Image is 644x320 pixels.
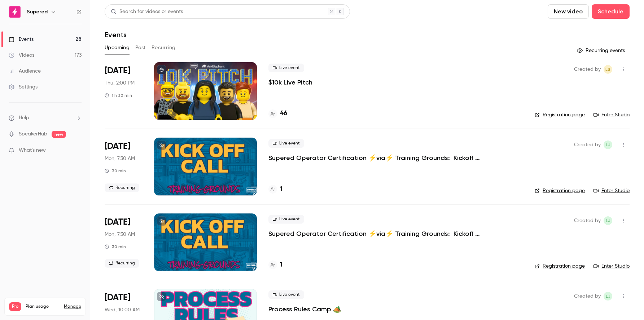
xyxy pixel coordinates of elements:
[592,4,630,19] button: Schedule
[535,263,585,270] a: Registration page
[105,292,130,303] span: [DATE]
[604,140,612,149] span: Lindsay John
[105,65,130,77] span: [DATE]
[593,263,630,270] a: Enter Studio
[593,111,630,118] a: Enter Studio
[548,4,589,19] button: New video
[105,168,126,174] div: 30 min
[105,216,130,228] span: [DATE]
[593,187,630,194] a: Enter Studio
[604,65,612,74] span: Lindsey Smith
[105,140,130,152] span: [DATE]
[604,216,612,225] span: Lindsay John
[268,215,304,224] span: Live event
[268,290,304,299] span: Live event
[574,65,601,74] span: Created by
[268,78,312,87] a: $10k Live Pitch
[26,304,60,310] span: Plan usage
[280,185,282,194] h4: 1
[105,244,126,250] div: 30 min
[105,42,130,53] button: Upcoming
[64,304,81,310] a: Manage
[606,140,610,149] span: LJ
[9,68,41,75] div: Audience
[535,111,585,118] a: Registration page
[19,114,29,122] span: Help
[9,114,82,122] li: help-dropdown-opener
[105,155,135,162] span: Mon, 7:30 AM
[574,140,601,149] span: Created by
[105,213,143,271] div: Sep 8 Mon, 9:30 AM (America/New York)
[280,109,287,118] h4: 46
[52,131,66,138] span: new
[73,147,82,154] iframe: Noticeable Trigger
[27,8,48,16] h6: Supered
[19,147,46,154] span: What's new
[105,259,139,268] span: Recurring
[19,130,47,138] a: SpeakerHub
[268,139,304,148] span: Live event
[574,216,601,225] span: Created by
[535,187,585,194] a: Registration page
[268,64,304,72] span: Live event
[9,83,38,91] div: Settings
[606,292,610,300] span: LJ
[105,231,135,238] span: Mon, 7:30 AM
[105,183,139,192] span: Recurring
[111,8,183,16] div: Search for videos or events
[105,30,127,39] h1: Events
[105,138,143,195] div: Sep 1 Mon, 9:30 AM (America/New York)
[9,6,21,18] img: Supered
[574,45,630,56] button: Recurring events
[268,185,282,194] a: 1
[268,229,485,238] a: Supered Operator Certification ⚡️via⚡️ Training Grounds: Kickoff Call
[268,260,282,270] a: 1
[9,52,34,59] div: Videos
[105,62,143,120] div: Aug 28 Thu, 2:00 PM (America/Denver)
[604,292,612,300] span: Lindsay John
[105,79,135,87] span: Thu, 2:00 PM
[606,216,610,225] span: LJ
[105,92,132,98] div: 1 h 30 min
[268,153,485,162] a: Supered Operator Certification ⚡️via⚡️ Training Grounds: Kickoff Call
[280,260,282,270] h4: 1
[9,302,21,311] span: Pro
[105,306,140,313] span: Wed, 10:00 AM
[268,305,341,313] a: Process Rules Camp 🏕️
[9,36,34,43] div: Events
[268,109,287,118] a: 46
[135,42,146,53] button: Past
[152,42,176,53] button: Recurring
[574,292,601,300] span: Created by
[605,65,610,74] span: LS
